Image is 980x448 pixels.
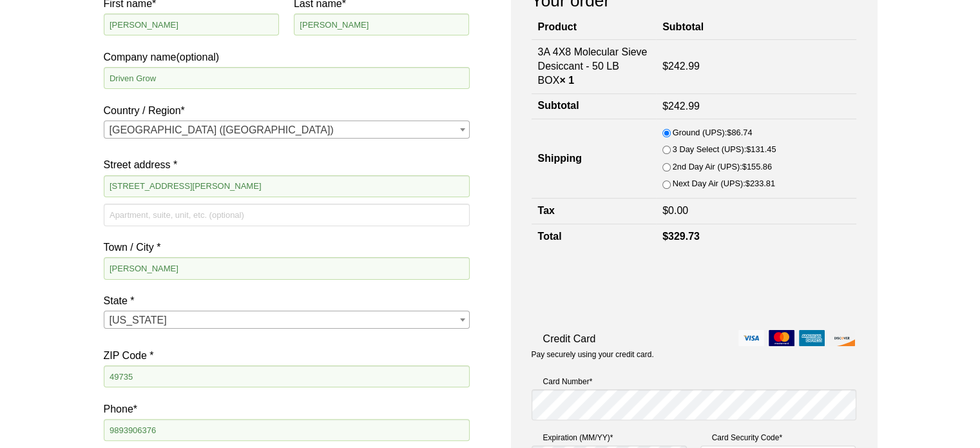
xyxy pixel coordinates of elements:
label: Expiration (MM/YY) [532,431,687,444]
label: 3 Day Select (UPS): [673,142,776,157]
p: Pay securely using your credit card. [532,349,856,360]
iframe: reCAPTCHA [532,262,727,313]
span: $ [662,61,668,72]
label: ZIP Code [104,347,470,364]
label: Street address [104,156,470,173]
th: Total [532,224,657,249]
span: $ [745,179,750,188]
th: Tax [532,199,657,224]
span: (optional) [176,52,219,63]
label: Town / City [104,239,470,256]
span: Country / Region [104,121,470,139]
th: Subtotal [656,15,856,39]
bdi: 0.00 [662,205,688,216]
strong: × 1 [559,75,574,86]
th: Shipping [532,119,657,199]
label: Credit Card [532,330,856,347]
label: 2nd Day Air (UPS): [673,160,772,174]
label: Ground (UPS): [673,126,753,140]
bdi: 242.99 [662,61,700,72]
bdi: 242.99 [662,101,700,112]
span: United States (US) [104,121,469,139]
span: $ [727,128,731,137]
th: Product [532,15,657,39]
input: Apartment, suite, unit, etc. (optional) [104,204,470,226]
span: $ [742,162,747,171]
label: Country / Region [104,102,470,119]
label: Next Day Air (UPS): [673,177,775,191]
img: discover [829,330,855,346]
label: Card Security Code [700,431,856,444]
img: visa [738,330,764,346]
bdi: 329.73 [662,231,700,242]
bdi: 131.45 [746,144,776,154]
bdi: 155.86 [742,162,772,171]
span: $ [662,205,668,216]
label: Card Number [532,375,856,388]
th: Subtotal [532,93,657,119]
td: 3A 4X8 Molecular Sieve Desiccant - 50 LB BOX [532,39,657,93]
img: amex [799,330,825,346]
bdi: 233.81 [745,179,775,188]
img: mastercard [769,330,794,346]
span: State [104,311,470,329]
bdi: 86.74 [727,128,752,137]
input: House number and street name [104,175,470,197]
label: State [104,292,470,309]
span: $ [746,144,751,154]
label: Phone [104,400,470,418]
span: $ [662,101,668,112]
span: Michigan [104,311,469,329]
span: $ [662,231,668,242]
